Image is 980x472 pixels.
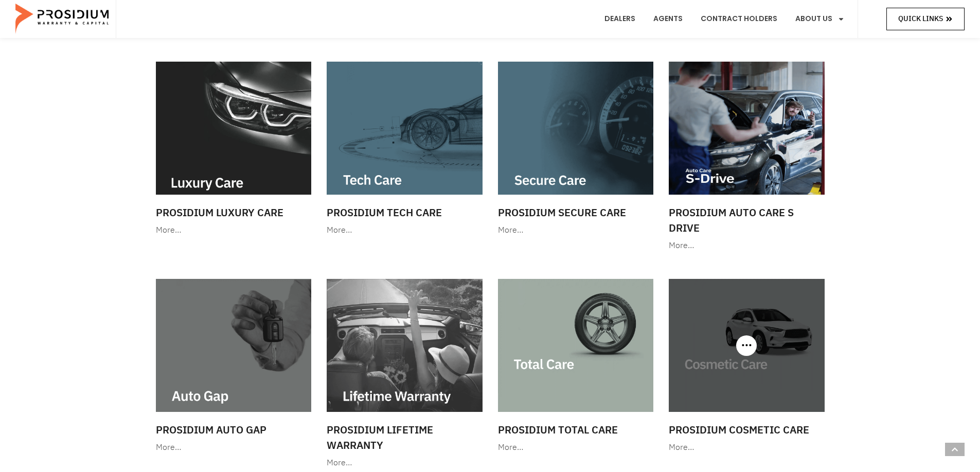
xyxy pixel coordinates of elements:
[327,205,483,220] h3: Prosidium Tech Care
[669,205,825,236] h3: Prosidium Auto Care S Drive
[664,56,830,258] a: Prosidium Auto Care S Drive More…
[156,440,312,455] div: More…
[669,422,825,438] h3: Prosidium Cosmetic Care
[327,223,483,238] div: More…
[669,440,825,455] div: More…
[327,422,483,453] h3: Prosidium Lifetime Warranty
[886,8,965,30] a: Quick Links
[493,274,659,460] a: Prosidium Total Care More…
[498,205,654,220] h3: Prosidium Secure Care
[498,422,654,438] h3: Prosidium Total Care
[151,56,317,243] a: Prosidium Luxury Care More…
[493,56,659,243] a: Prosidium Secure Care More…
[898,12,943,25] span: Quick Links
[498,223,654,238] div: More…
[156,205,312,220] h3: Prosidium Luxury Care
[322,56,488,243] a: Prosidium Tech Care More…
[156,422,312,438] h3: Prosidium Auto Gap
[669,238,825,253] div: More…
[498,440,654,455] div: More…
[327,456,483,470] div: More…
[156,223,312,238] div: More…
[151,274,317,460] a: Prosidium Auto Gap More…
[664,274,830,460] a: Prosidium Cosmetic Care More…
